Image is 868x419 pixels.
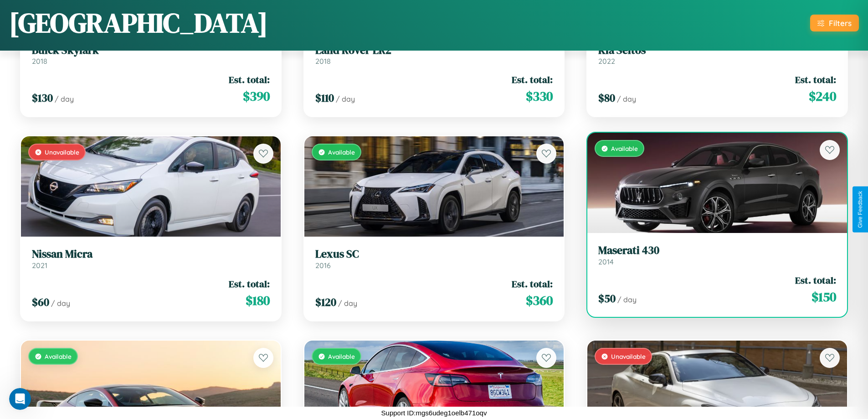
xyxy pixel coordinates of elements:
[32,90,53,105] span: $ 130
[9,4,268,41] h1: [GEOGRAPHIC_DATA]
[32,261,47,270] span: 2021
[617,94,636,103] span: / day
[246,291,270,310] span: $ 180
[611,352,646,360] span: Unavailable
[229,277,270,290] span: Est. total:
[55,94,74,103] span: / day
[315,261,331,270] span: 2016
[598,244,836,257] h3: Maserati 430
[315,90,334,105] span: $ 110
[315,248,553,270] a: Lexus SC2016
[45,352,72,360] span: Available
[328,148,355,156] span: Available
[315,57,331,66] span: 2018
[526,291,553,310] span: $ 360
[32,295,49,310] span: $ 60
[598,90,615,105] span: $ 80
[829,18,852,28] div: Filters
[32,248,270,270] a: Nissan Micra2021
[598,291,616,306] span: $ 50
[810,15,859,31] button: Filters
[315,44,553,66] a: Land Rover LR22018
[809,87,836,105] span: $ 240
[598,257,614,266] span: 2014
[598,44,836,66] a: Kia Seltos2022
[526,87,553,105] span: $ 330
[598,244,836,266] a: Maserati 4302014
[795,73,836,86] span: Est. total:
[857,191,863,228] div: Give Feedback
[51,299,70,308] span: / day
[812,288,836,306] span: $ 150
[617,295,637,304] span: / day
[32,248,270,261] h3: Nissan Micra
[243,87,270,105] span: $ 390
[611,145,638,152] span: Available
[32,44,270,66] a: Buick Skylark2018
[315,295,336,310] span: $ 120
[315,248,553,261] h3: Lexus SC
[328,352,355,360] span: Available
[229,73,270,86] span: Est. total:
[338,299,357,308] span: / day
[512,277,553,290] span: Est. total:
[795,274,836,287] span: Est. total:
[381,407,487,419] p: Support ID: mgs6udeg1oelb471oqv
[9,388,31,410] iframe: Intercom live chat
[512,73,553,86] span: Est. total:
[32,57,47,66] span: 2018
[45,148,79,156] span: Unavailable
[336,94,355,103] span: / day
[598,57,615,66] span: 2022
